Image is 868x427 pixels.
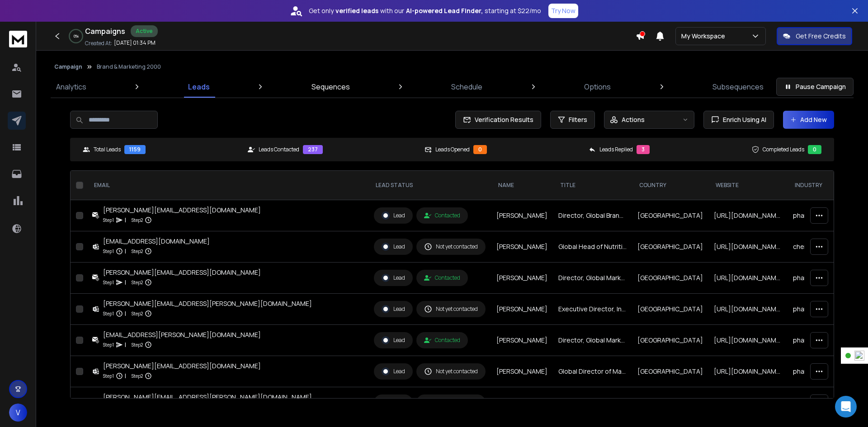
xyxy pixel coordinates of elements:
[97,63,161,70] p: Brand & Marketing 2000
[103,299,312,308] div: [PERSON_NAME][EMAIL_ADDRESS][PERSON_NAME][DOMAIN_NAME]
[719,115,766,124] span: Enrich Using AI
[777,27,852,45] button: Get Free Credits
[835,396,857,418] div: Open Intercom Messenger
[708,325,788,356] td: [URL][DOMAIN_NAME]
[9,31,27,47] img: logo
[382,243,405,251] div: Lead
[788,263,863,294] td: pharmaceuticals
[382,305,405,313] div: Lead
[424,337,460,344] div: Contacted
[599,146,633,153] p: Leads Replied
[368,171,491,200] th: LEAD STATUS
[132,309,143,318] p: Step 2
[491,200,553,231] td: [PERSON_NAME]
[550,111,595,129] button: Filters
[85,26,125,37] h1: Campaigns
[114,39,156,47] p: [DATE] 01:34 PM
[632,325,708,356] td: [GEOGRAPHIC_DATA]
[382,274,405,282] div: Lead
[708,294,788,325] td: [URL][DOMAIN_NAME]
[632,200,708,231] td: [GEOGRAPHIC_DATA]
[712,81,764,92] p: Subsequences
[491,231,553,263] td: [PERSON_NAME]
[382,336,405,344] div: Lead
[103,393,312,402] div: [PERSON_NAME][EMAIL_ADDRESS][PERSON_NAME][DOMAIN_NAME]
[382,367,405,375] div: Lead
[132,247,143,256] p: Step 2
[56,81,86,92] p: Analytics
[553,263,632,294] td: Director, Global Marketing Lead, Rare Disease
[103,268,261,277] div: [PERSON_NAME][EMAIL_ADDRESS][DOMAIN_NAME]
[103,361,261,371] div: [PERSON_NAME][EMAIL_ADDRESS][DOMAIN_NAME]
[406,6,483,15] strong: AI-powered Lead Finder,
[776,78,854,96] button: Pause Campaign
[622,115,645,124] p: Actions
[446,76,488,98] a: Schedule
[491,325,553,356] td: [PERSON_NAME]
[382,211,405,220] div: Lead
[707,76,769,98] a: Subsequences
[703,111,774,129] button: Enrich Using AI
[124,145,146,154] div: 1159
[9,404,27,422] button: V
[788,294,863,325] td: pharmaceuticals
[125,309,126,318] p: |
[553,356,632,387] td: Global Director of Marketing
[708,356,788,387] td: [URL][DOMAIN_NAME]
[637,145,650,154] div: 3
[94,146,121,153] p: Total Leads
[183,76,215,98] a: Leads
[553,387,632,418] td: Director, Global Marketing - [MEDICAL_DATA]
[491,294,553,325] td: [PERSON_NAME]
[303,145,323,154] div: 237
[435,146,470,153] p: Leads Opened
[708,387,788,418] td: [URL][DOMAIN_NAME]
[125,371,126,380] p: |
[51,76,92,98] a: Analytics
[632,356,708,387] td: [GEOGRAPHIC_DATA]
[788,387,863,418] td: pharmaceuticals
[306,76,355,98] a: Sequences
[335,6,378,15] strong: verified leads
[471,115,533,124] span: Verification Results
[708,263,788,294] td: [URL][DOMAIN_NAME]
[132,371,143,380] p: Step 2
[553,325,632,356] td: Director, Global Marketing, Oncology
[548,4,578,18] button: Try Now
[708,200,788,231] td: [URL][DOMAIN_NAME]
[309,6,541,15] p: Get only with our starting at $22/mo
[788,200,863,231] td: pharmaceuticals
[632,263,708,294] td: [GEOGRAPHIC_DATA]
[132,340,143,349] p: Step 2
[553,171,632,200] th: title
[424,274,460,282] div: Contacted
[424,367,478,375] div: Not yet contacted
[424,243,478,251] div: Not yet contacted
[132,216,143,225] p: Step 2
[569,115,587,124] span: Filters
[424,212,460,219] div: Contacted
[491,263,553,294] td: [PERSON_NAME]
[632,171,708,200] th: Country
[103,237,210,246] div: [EMAIL_ADDRESS][DOMAIN_NAME]
[125,216,126,225] p: |
[788,356,863,387] td: pharmaceuticals
[103,247,114,256] p: Step 1
[763,146,804,153] p: Completed Leads
[103,371,114,380] p: Step 1
[796,32,846,41] p: Get Free Credits
[424,305,478,313] div: Not yet contacted
[632,387,708,418] td: [GEOGRAPHIC_DATA]
[579,76,616,98] a: Options
[125,278,126,287] p: |
[632,231,708,263] td: [GEOGRAPHIC_DATA]
[103,309,114,318] p: Step 1
[451,81,482,92] p: Schedule
[103,206,261,215] div: [PERSON_NAME][EMAIL_ADDRESS][DOMAIN_NAME]
[87,171,368,200] th: EMAIL
[103,330,261,339] div: [EMAIL_ADDRESS][PERSON_NAME][DOMAIN_NAME]
[131,25,158,37] div: Active
[132,278,143,287] p: Step 2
